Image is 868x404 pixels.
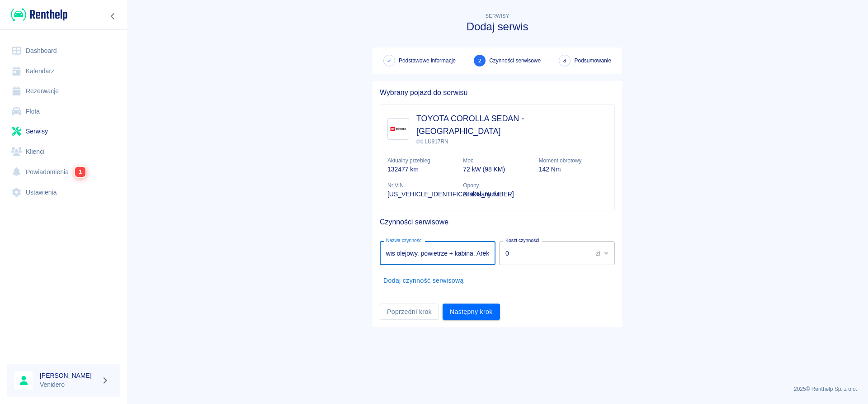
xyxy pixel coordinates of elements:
[7,81,120,101] a: Rezerwacje
[443,304,500,320] button: Następny krok
[7,101,120,122] a: Flota
[7,7,67,22] a: Renthelp logo
[380,272,467,289] button: Dodaj czynność serwisową
[387,190,456,199] p: [US_VEHICLE_IDENTIFICATION_NUMBER]
[390,120,407,138] img: Image
[563,56,566,66] span: 3
[539,165,607,174] p: 142 Nm
[463,157,531,165] p: Moc
[380,304,439,320] button: Poprzedni krok
[387,157,456,165] p: Aktualny przebieg
[539,157,607,165] p: Moment obrotowy
[7,142,120,162] a: Klienci
[590,241,615,265] div: zł
[486,13,509,19] span: Serwisy
[380,241,495,265] input: np. Wymiana klocków hamulcowych
[7,182,120,203] a: Ustawienia
[40,380,98,390] p: Venidero
[7,121,120,142] a: Serwisy
[505,237,539,244] label: Koszt czynności
[574,57,611,65] span: Podsumowanie
[387,181,456,190] p: Nr VIN
[463,190,531,199] p: Brak danych
[489,57,541,65] span: Czynności serwisowe
[463,181,531,190] p: Opony
[137,385,857,393] p: 2025 © Renthelp Sp. z o.o.
[387,165,456,174] p: 132477 km
[399,57,456,65] span: Podstawowe informacje
[386,237,423,244] label: Nazwa czynności
[7,41,120,61] a: Dashboard
[416,138,607,146] p: LU917RN
[7,162,120,182] a: Powiadomienia1
[478,56,481,66] span: 2
[40,371,98,380] h6: [PERSON_NAME]
[380,88,615,97] h5: Wybrany pojazd do serwisu
[75,167,85,177] span: 1
[416,112,607,138] h3: TOYOTA COROLLA SEDAN - [GEOGRAPHIC_DATA]
[373,20,622,33] h3: Dodaj serwis
[11,7,67,22] img: Renthelp logo
[7,61,120,81] a: Kalendarz
[380,218,615,227] h5: Czynności serwisowe
[106,10,120,22] button: Zwiń nawigację
[463,165,531,174] p: 72 kW (98 KM)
